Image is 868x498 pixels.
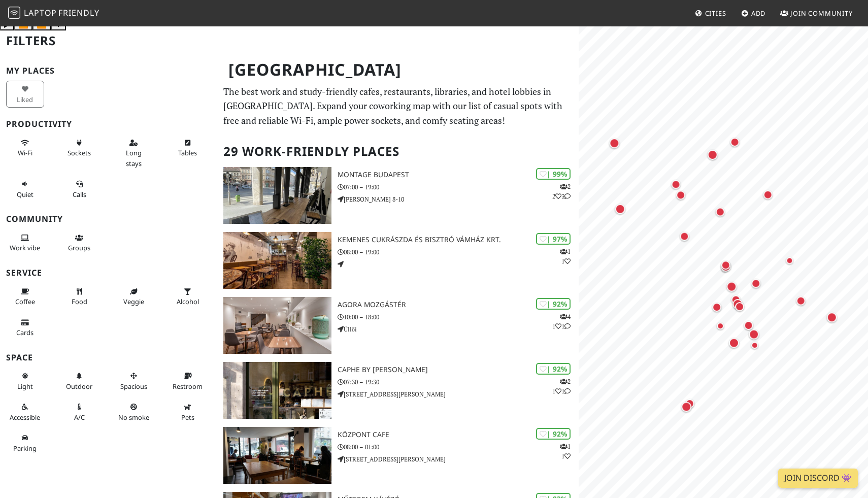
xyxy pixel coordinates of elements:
[217,297,579,354] a: AGORA Mozgástér | 92% 411 AGORA Mozgástér 10:00 – 18:00 Üllői
[123,297,144,306] span: Veggie
[6,368,44,394] button: Light
[18,148,32,157] span: Stable Wi-Fi
[338,324,579,334] p: Üllői
[691,4,730,22] a: Cities
[6,176,44,203] button: Quiet
[17,382,33,391] span: Natural light
[670,178,683,191] div: Map marker
[60,283,98,310] button: Food
[217,362,579,419] a: Caphe by Hai Nam | 92% 211 Caphe by [PERSON_NAME] 07:30 – 19:30 [STREET_ADDRESS][PERSON_NAME]
[17,190,34,199] span: Quiet
[751,9,766,18] span: Add
[223,297,332,354] img: AGORA Mozgástér
[613,202,627,216] div: Map marker
[223,232,332,289] img: Kemenes Cukrászda és Bisztró Vámház krt.
[719,258,732,272] div: Map marker
[58,7,99,18] span: Friendly
[560,247,571,266] p: 1 1
[115,135,153,172] button: Long stays
[6,214,211,224] h3: Community
[6,283,44,310] button: Coffee
[6,429,44,456] button: Parking
[710,301,723,314] div: Map marker
[24,7,57,18] span: Laptop
[338,194,579,204] p: [PERSON_NAME] 8-10
[737,4,770,22] a: Add
[66,382,92,391] span: Outdoor area
[220,56,577,84] h1: [GEOGRAPHIC_DATA]
[115,368,153,394] button: Spacious
[749,339,761,351] div: Map marker
[6,25,211,56] h2: Filters
[217,232,579,289] a: Kemenes Cukrászda és Bisztró Vámház krt. | 97% 11 Kemenes Cukrászda és Bisztró Vámház krt. 08:00 ...
[536,233,571,245] div: | 97%
[178,148,197,157] span: Work-friendly tables
[552,182,571,201] p: 2 2 3
[6,399,44,425] button: Accessible
[177,297,199,306] span: Alcohol
[552,377,571,396] p: 2 1 1
[724,279,739,293] div: Map marker
[338,442,579,452] p: 08:00 – 01:00
[536,168,571,180] div: | 99%
[169,368,207,394] button: Restroom
[6,119,211,129] h3: Productivity
[217,167,579,224] a: Montage Budapest | 99% 223 Montage Budapest 07:00 – 19:00 [PERSON_NAME] 8-10
[217,427,579,484] a: Központ Cafe | 92% 11 Központ Cafe 08:00 – 01:00 [STREET_ADDRESS][PERSON_NAME]
[10,413,40,422] span: Accessible
[776,4,857,22] a: Join Community
[173,382,203,391] span: Restroom
[13,444,37,453] span: Parking
[536,298,571,310] div: | 92%
[706,148,720,162] div: Map marker
[338,377,579,387] p: 07:30 – 19:30
[60,229,98,256] button: Groups
[6,66,211,76] h3: My Places
[120,382,147,391] span: Spacious
[338,171,579,179] h3: Montage Budapest
[60,399,98,425] button: A/C
[60,368,98,394] button: Outdoor
[794,294,808,307] div: Map marker
[8,5,99,22] a: LaptopFriendly LaptopFriendly
[72,297,87,306] span: Food
[560,442,571,461] p: 1 1
[338,366,579,374] h3: Caphe by [PERSON_NAME]
[6,353,211,362] h3: Space
[169,283,207,310] button: Alcohol
[674,188,687,202] div: Map marker
[223,427,332,484] img: Központ Cafe
[6,314,44,341] button: Cards
[678,229,691,243] div: Map marker
[8,7,20,19] img: LaptopFriendly
[705,9,726,18] span: Cities
[74,413,85,422] span: Air conditioned
[115,283,153,310] button: Veggie
[73,190,86,199] span: Video/audio calls
[536,363,571,375] div: | 92%
[728,136,742,149] div: Map marker
[714,205,727,218] div: Map marker
[223,84,573,128] p: The best work and study-friendly cafes, restaurants, libraries, and hotel lobbies in [GEOGRAPHIC_...
[679,400,693,414] div: Map marker
[60,135,98,161] button: Sockets
[338,182,579,192] p: 07:00 – 19:00
[6,268,211,278] h3: Service
[730,297,745,311] div: Map marker
[181,413,194,422] span: Pet friendly
[6,229,44,256] button: Work vibe
[169,135,207,161] button: Tables
[115,399,153,425] button: No smoke
[126,148,142,168] span: Long stays
[223,167,332,224] img: Montage Budapest
[338,301,579,309] h3: AGORA Mozgástér
[169,399,207,425] button: Pets
[719,259,733,274] div: Map marker
[714,320,726,332] div: Map marker
[338,247,579,257] p: 08:00 – 19:00
[338,430,579,439] h3: Központ Cafe
[552,312,571,331] p: 4 1 1
[118,413,149,422] span: Smoke free
[68,148,91,157] span: Power sockets
[683,397,696,410] div: Map marker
